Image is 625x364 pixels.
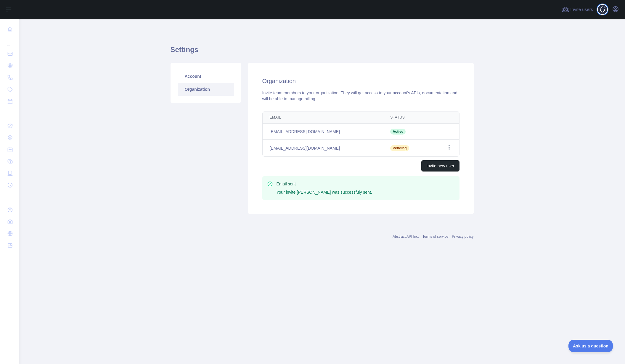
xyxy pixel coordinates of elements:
[568,340,613,352] iframe: Toggle Customer Support
[262,77,459,85] h2: Organization
[171,45,474,59] h1: Settings
[263,124,383,140] td: [EMAIL_ADDRESS][DOMAIN_NAME]
[570,6,593,13] span: Invite users
[5,35,14,47] div: ...
[5,192,14,203] div: ...
[277,181,372,187] h3: Email sent
[421,160,459,172] button: Invite new user
[383,111,430,124] th: Status
[452,234,473,239] a: Privacy policy
[393,234,419,239] a: Abstract API Inc.
[277,189,372,195] p: Your invite [PERSON_NAME] was successfuly sent.
[263,111,383,124] th: Email
[5,108,14,119] div: ...
[262,90,459,102] div: Invite team members to your organization. They will get access to your account's APIs, documentat...
[390,129,406,135] span: Active
[178,83,234,96] a: Organization
[178,70,234,83] a: Account
[390,145,409,151] span: Pending
[422,234,448,239] a: Terms of service
[561,5,594,14] button: Invite users
[263,140,383,157] td: [EMAIL_ADDRESS][DOMAIN_NAME]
